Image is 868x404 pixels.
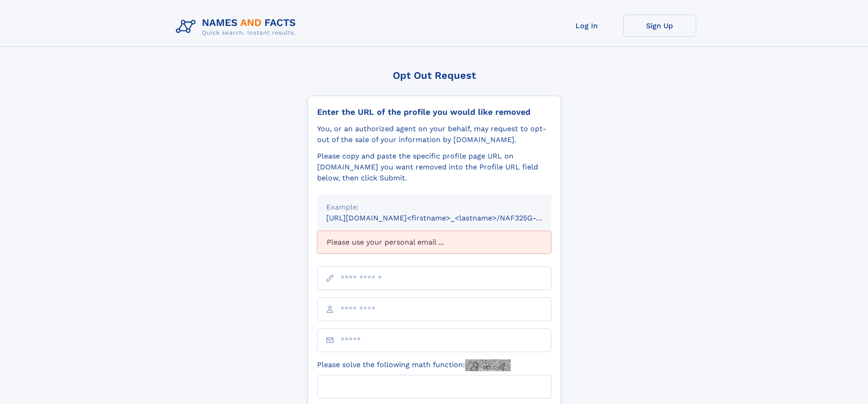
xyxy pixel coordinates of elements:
div: Please copy and paste the specific profile page URL on [DOMAIN_NAME] you want removed into the Pr... [317,151,551,184]
label: Please solve the following math function: [317,359,511,371]
small: [URL][DOMAIN_NAME]<firstname>_<lastname>/NAF325G-xxxxxxxx [326,214,569,222]
a: Log In [550,15,623,37]
div: Enter the URL of the profile you would like removed [317,107,551,117]
div: You, or an authorized agent on your behalf, may request to opt-out of the sale of your informatio... [317,123,551,145]
div: Opt Out Request [308,70,561,81]
div: Please use your personal email ... [317,231,551,254]
img: Logo Names and Facts [172,15,303,39]
a: Sign Up [623,15,696,37]
div: Example: [326,202,542,213]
